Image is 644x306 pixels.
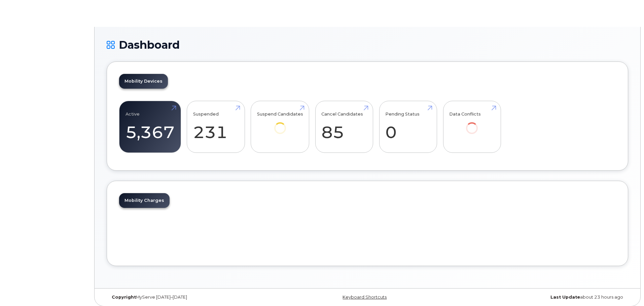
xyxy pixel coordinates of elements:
[126,105,175,149] a: Active 5,367
[454,295,628,300] div: about 23 hours ago
[107,295,281,300] div: MyServe [DATE]–[DATE]
[257,105,303,143] a: Suspend Candidates
[321,105,367,149] a: Cancel Candidates 85
[343,295,387,300] a: Keyboard Shortcuts
[107,39,628,51] h1: Dashboard
[193,105,239,149] a: Suspended 231
[449,105,495,143] a: Data Conflicts
[385,105,431,149] a: Pending Status 0
[119,74,168,89] a: Mobility Devices
[112,295,136,300] strong: Copyright
[119,193,170,208] a: Mobility Charges
[550,295,580,300] strong: Last Update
